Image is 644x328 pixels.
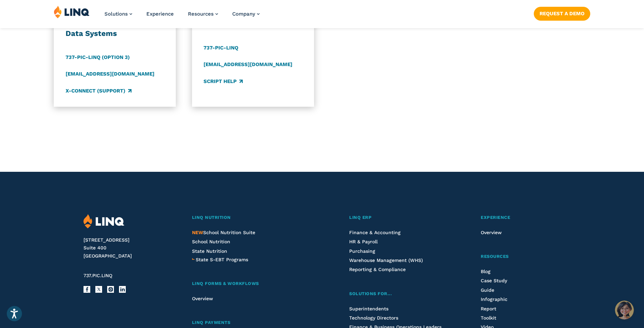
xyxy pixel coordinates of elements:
nav: Primary Navigation [104,5,260,28]
span: LINQ Payments [192,320,231,325]
a: Case Study [481,278,507,283]
a: LINQ Forms & Workflows [192,280,314,287]
a: Overview [481,230,502,235]
img: LINQ | K‑12 Software [54,5,90,18]
a: State S-EBT Programs [196,256,248,263]
a: [EMAIL_ADDRESS][DOMAIN_NAME] [204,61,292,68]
a: Experience [146,11,174,17]
span: Solutions [104,11,128,17]
a: State Nutrition [192,248,227,254]
a: LINQ Nutrition [192,214,314,221]
img: LINQ | K‑12 Software [84,214,124,229]
address: [STREET_ADDRESS] Suite 400 [GEOGRAPHIC_DATA] [84,236,176,260]
span: Experience [481,215,510,220]
a: Company [232,11,260,17]
span: LINQ ERP [349,215,372,220]
a: Warehouse Management (WHS) [349,258,423,263]
a: Guide [481,287,494,293]
a: Finance & Accounting [349,230,401,235]
a: Script Help [204,78,243,85]
a: Request a Demo [534,7,590,20]
button: Hello, have a question? Let’s chat. [615,301,634,320]
a: Infographic [481,296,507,302]
span: 737.PIC.LINQ [84,273,112,278]
span: Company [232,11,255,17]
a: X [95,286,102,293]
a: Facebook [84,286,90,293]
a: Report [481,306,496,311]
span: NEW [192,230,203,235]
a: Experience [481,214,560,221]
a: Instagram [107,286,114,293]
a: Superintendents [349,306,388,311]
span: LINQ Nutrition [192,215,231,220]
span: School Nutrition Suite [192,230,255,235]
a: HR & Payroll [349,239,378,244]
a: Toolkit [481,315,496,321]
span: State S-EBT Programs [196,257,248,262]
a: 737-PIC-LINQ [204,44,238,52]
a: Overview [192,296,213,301]
a: Purchasing [349,248,375,254]
nav: Button Navigation [534,5,590,20]
a: NEWSchool Nutrition Suite [192,230,255,235]
a: Resources [188,11,218,17]
span: Resources [481,254,509,259]
a: Resources [481,253,560,260]
a: Solutions [104,11,132,17]
a: LINQ Payments [192,319,314,326]
a: X-Connect (Support) [66,87,132,95]
span: Resources [188,11,214,17]
a: LinkedIn [119,286,126,293]
a: Reporting & Compliance [349,267,406,272]
a: 737-PIC-LINQ (Option 3) [66,54,130,61]
h3: (Formerly) Specialized Data Systems [66,19,164,38]
a: Technology Directors [349,315,398,321]
span: LINQ Forms & Workflows [192,281,259,286]
a: [EMAIL_ADDRESS][DOMAIN_NAME] [66,70,154,78]
a: School Nutrition [192,239,230,244]
a: Blog [481,269,491,274]
a: LINQ ERP [349,214,445,221]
